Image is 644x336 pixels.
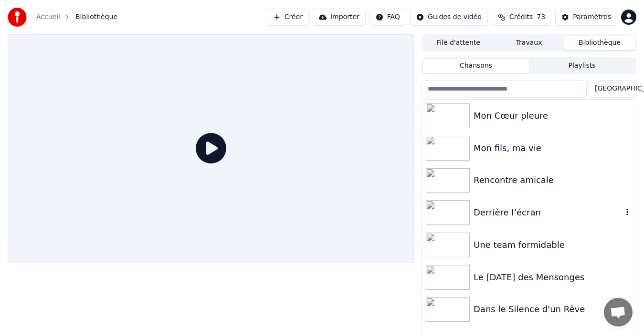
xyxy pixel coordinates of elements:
span: Bibliothèque [75,12,117,22]
div: Derrière l’écran [474,206,623,219]
div: Ouvrir le chat [604,298,633,326]
div: Dans le Silence d'un Rêve [474,303,632,316]
img: youka [8,8,27,27]
nav: breadcrumb [36,12,117,22]
button: Importer [313,9,366,26]
div: Rencontre amicale [474,173,632,187]
button: Bibliothèque [564,36,635,50]
div: Mon Cœur pleure [474,109,632,122]
button: Créer [267,9,309,26]
div: Le [DATE] des Mensonges [474,271,632,284]
button: Paramètres [555,9,617,26]
span: Crédits [509,12,533,22]
button: Crédits73 [492,9,551,26]
button: Chansons [423,59,529,73]
button: Guides de vidéo [410,9,488,26]
button: FAQ [370,9,406,26]
button: Travaux [494,36,564,50]
button: File d'attente [423,36,494,50]
div: Une team formidable [474,238,632,252]
span: 73 [537,12,545,22]
button: Playlists [529,59,635,73]
a: Accueil [36,12,60,22]
div: Mon fils, ma vie [474,142,632,155]
div: Paramètres [573,12,611,22]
